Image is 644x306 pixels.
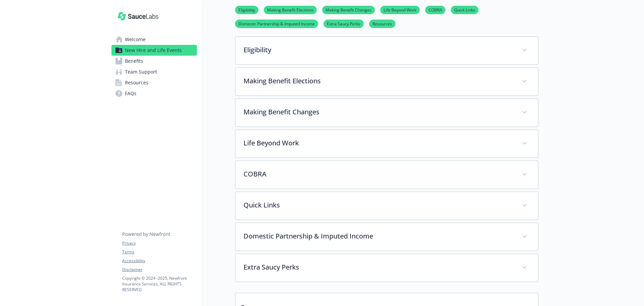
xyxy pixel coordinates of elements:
a: Making Benefit Elections [264,6,317,13]
a: Benefits [111,56,197,66]
p: Making Benefit Elections [243,76,514,86]
span: Resources [125,77,148,88]
div: Extra Saucy Perks [235,254,538,282]
a: Resources [111,77,197,88]
div: Eligibility [235,37,538,64]
div: Life Beyond Work [235,130,538,158]
p: Eligibility [243,45,514,55]
a: Life Beyond Work [380,6,420,13]
div: Quick Links [235,192,538,220]
a: Domestic Partnership & Imputed Income [235,20,318,27]
a: Resources [369,20,395,27]
p: Life Beyond Work [243,138,514,148]
a: Accessibility [122,258,197,264]
a: Extra Saucy Perks [324,20,364,27]
div: COBRA [235,161,538,189]
a: New Hire and Life Events [111,45,197,56]
p: COBRA [243,169,514,179]
a: Quick Links [451,6,479,13]
a: COBRA [425,6,445,13]
a: Privacy [122,240,197,246]
a: Disclaimer [122,267,197,273]
p: Domestic Partnership & Imputed Income [243,231,514,241]
span: FAQs [125,88,136,99]
a: Welcome [111,34,197,45]
a: Making Benefit Changes [322,6,375,13]
div: Making Benefit Elections [235,68,538,95]
p: Quick Links [243,200,514,210]
span: New Hire and Life Events [125,45,182,56]
span: Welcome [125,34,146,45]
p: Copyright © 2024 - 2025 , Newfront Insurance Services, ALL RIGHTS RESERVED [122,275,197,293]
a: Terms [122,249,197,255]
span: Team Support [125,66,157,77]
a: Eligibility [235,6,258,13]
span: Benefits [125,56,143,66]
p: Making Benefit Changes [243,107,514,117]
a: Team Support [111,66,197,77]
div: Making Benefit Changes [235,99,538,127]
a: FAQs [111,88,197,99]
p: Extra Saucy Perks [243,262,514,272]
div: Domestic Partnership & Imputed Income [235,223,538,251]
